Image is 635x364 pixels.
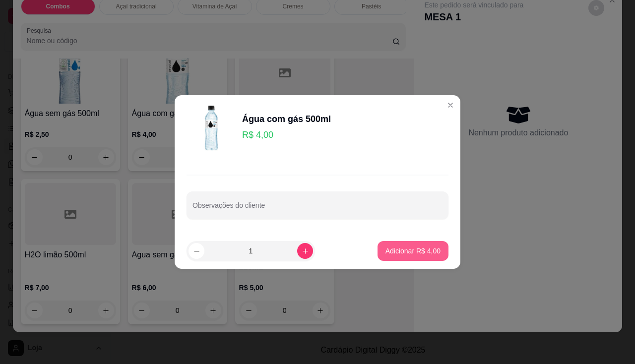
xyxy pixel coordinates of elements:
[242,128,331,142] p: R$ 4,00
[189,243,204,259] button: decrease-product-quantity
[192,204,443,214] input: Observações do cliente
[443,97,458,113] button: Close
[385,246,441,256] p: Adicionar R$ 4,00
[242,112,331,126] div: Água com gás 500ml
[187,103,236,153] img: product-image
[297,243,313,259] button: increase-product-quantity
[378,241,448,261] button: Adicionar R$ 4,00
